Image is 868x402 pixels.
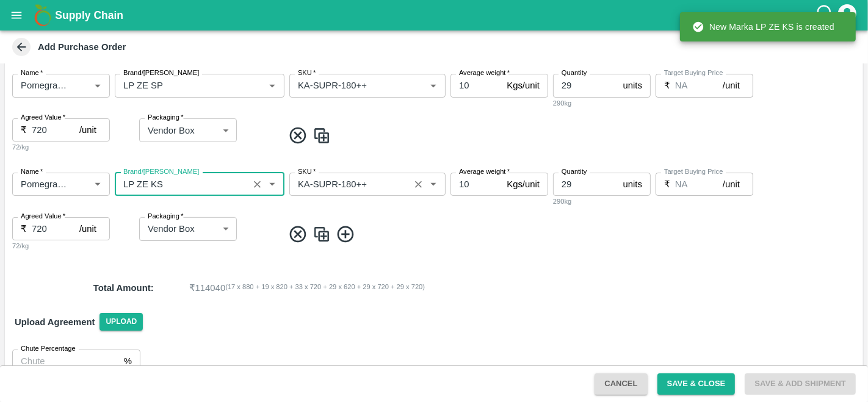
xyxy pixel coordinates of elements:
[12,142,134,153] div: 72/kg
[675,74,723,97] input: 0.0
[21,212,65,221] label: Agreed Value
[553,196,651,207] div: 290kg
[16,77,70,93] input: Name
[32,118,79,142] input: 0.0
[123,167,199,177] label: Brand/[PERSON_NAME]
[723,178,740,191] p: /unit
[148,124,195,137] p: Vendor Box
[38,42,126,52] b: Add Purchase Order
[264,77,280,93] button: Open
[118,176,245,192] input: Create Brand/Marka
[313,224,331,245] img: CloneIcon
[12,240,134,251] div: 72/kg
[16,176,70,192] input: Name
[249,176,266,193] button: Clear
[264,176,280,192] button: Open
[664,79,670,92] p: ₹
[148,212,184,221] label: Packaging
[298,68,316,78] label: SKU
[2,1,31,29] button: open drawer
[21,344,76,354] label: Chute Percentage
[657,373,736,395] button: Save & Close
[459,167,510,177] label: Average weight
[507,178,540,191] p: Kgs/unit
[90,176,106,192] button: Open
[425,176,441,192] button: Open
[675,173,723,196] input: 0.0
[562,167,587,177] label: Quantity
[21,123,27,137] p: ₹
[55,9,123,21] b: Supply Chain
[21,113,65,123] label: Agreed Value
[836,2,858,28] div: account of current user
[664,68,723,78] label: Target Buying Price
[553,173,618,196] input: 0.0
[553,74,618,97] input: 0.0
[692,16,834,38] div: New Marka LP ZE KS is created
[293,176,406,192] input: SKU
[450,173,502,196] input: 0.0
[723,79,740,92] p: /unit
[32,217,79,240] input: 0.0
[21,167,43,177] label: Name
[31,3,55,27] img: logo
[595,373,647,395] button: Cancel
[562,68,587,78] label: Quantity
[93,283,154,293] strong: Total Amount :
[410,176,427,193] button: Clear
[189,281,226,295] p: ₹ 114040
[815,4,836,26] div: customer-support
[623,79,642,92] p: units
[55,7,815,24] a: Supply Chain
[118,77,245,93] input: Create Brand/Marka
[148,222,195,235] p: Vendor Box
[21,222,27,235] p: ₹
[225,281,425,295] span: ( 17 x 880 + 19 x 820 + 33 x 720 + 29 x 620 + 29 x 720 + 29 x 720 )
[507,79,540,92] p: Kgs/unit
[12,350,119,373] input: Chute
[90,77,106,93] button: Open
[425,77,441,93] button: Open
[79,123,96,137] p: /unit
[79,222,96,235] p: /unit
[664,167,723,177] label: Target Buying Price
[99,313,143,331] span: Upload
[553,98,651,109] div: 290kg
[450,74,502,97] input: 0.0
[459,68,510,78] label: Average weight
[123,68,199,78] label: Brand/[PERSON_NAME]
[124,354,132,368] p: %
[298,167,316,177] label: SKU
[313,126,331,146] img: CloneIcon
[148,113,184,123] label: Packaging
[664,178,670,191] p: ₹
[15,317,95,327] strong: Upload Agreement
[623,178,642,191] p: units
[293,77,406,93] input: SKU
[21,68,43,78] label: Name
